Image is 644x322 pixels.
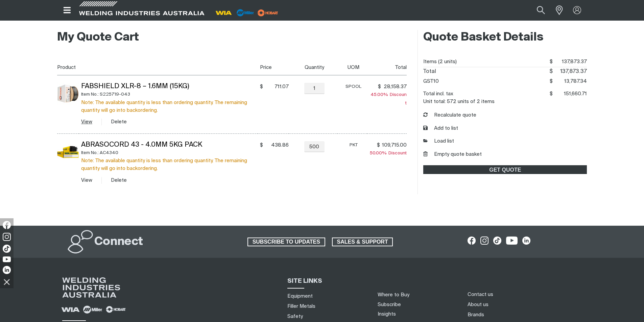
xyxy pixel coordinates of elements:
img: hide socials [1,276,13,288]
span: 13,787.34 [553,76,587,86]
button: Search products [529,3,552,18]
a: View Fabshield XLR-8 – 1.6mm (15kg) [81,119,92,124]
h2: Quote Basket Details [423,30,587,45]
th: UOM [337,60,367,75]
h2: My Quote Cart [57,30,407,45]
th: Price [258,60,289,75]
a: Filler Metals [287,303,315,310]
img: Instagram [3,233,11,241]
dt: Total incl. tax [423,89,453,99]
span: 50.00% [370,151,388,155]
span: 438.86 [265,142,289,149]
a: Contact us [468,291,493,298]
a: Brands [468,311,484,318]
dt: Unit total: 572 units of 2 items [423,99,495,104]
div: Item No.: S225719-043 [81,91,258,98]
a: Abrasocord 43 - 4.0mm 5kg Pack [81,142,202,148]
span: SUBSCRIBE TO UPDATES [248,238,325,246]
button: Delete Fabshield XLR-8 – 1.6mm (15kg) [111,118,127,126]
dt: GST10 [423,76,439,86]
img: TikTok [3,245,11,253]
div: Note: The available quantity is less than ordering quantity. The remaining quantity will go into ... [81,157,258,172]
span: $ [378,83,381,90]
span: 109,715.00 [382,142,407,149]
button: Empty quote basket [423,151,482,158]
div: Item No.: AC4340 [81,149,258,157]
span: SITE LINKS [287,278,322,284]
th: Quantity [289,60,337,75]
img: YouTube [3,256,11,262]
span: GET QUOTE [424,165,586,174]
a: Equipment [287,293,313,300]
a: Fabshield XLR-8 – 1.6mm (15kg) [81,83,189,90]
span: Discount [370,151,407,155]
div: Note: The available quantity is less than ordering quantity. The remaining quantity will go into ... [81,99,258,114]
span: $ [549,69,553,74]
span: 137,873.37 [553,57,587,67]
button: Add to list [423,125,458,132]
img: Abrasocord 43 - 4.0mm 5kg Pack [57,141,79,163]
span: 137,873.37 [553,67,587,76]
span: 151,660.71 [553,89,587,99]
a: SUBSCRIBE TO UPDATES [247,238,325,246]
a: About us [468,301,488,308]
div: SPOOL [340,83,367,91]
span: $ [550,91,553,96]
span: 711.07 [265,83,289,90]
a: Safety [287,313,303,320]
img: Facebook [3,221,11,229]
a: Load list [423,138,454,145]
div: PKT [340,141,367,149]
span: $ [550,59,553,64]
a: miller [256,10,280,15]
a: Insights [378,312,396,317]
span: 45.00% [371,93,390,97]
th: Product [57,60,258,75]
span: 28,158.37 [383,83,407,90]
span: $ [260,83,263,90]
span: SALES & SUPPORT [333,238,392,246]
dt: Items (2 units) [423,57,457,67]
a: Where to Buy [378,292,409,297]
span: $ [260,142,263,149]
span: $ [550,79,553,84]
img: Fabshield XLR-8 – 1.6mm (15kg) [57,83,79,104]
a: Subscribe [378,302,401,307]
button: Recalculate quote [423,112,476,119]
h2: Connect [94,234,143,249]
span: $ [377,142,380,149]
input: Product name or item number... [521,3,552,18]
img: miller [256,8,280,18]
a: SALES & SUPPORT [332,238,393,246]
span: Discount [371,93,407,105]
button: Delete Abrasocord 43 - 4.0mm 5kg Pack [111,176,127,184]
a: View Abrasocord 43 - 4.0mm 5kg Pack [81,178,92,183]
img: LinkedIn [3,266,11,274]
a: GET QUOTE [423,165,587,174]
th: Total [367,60,407,75]
dt: Total [423,67,436,76]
